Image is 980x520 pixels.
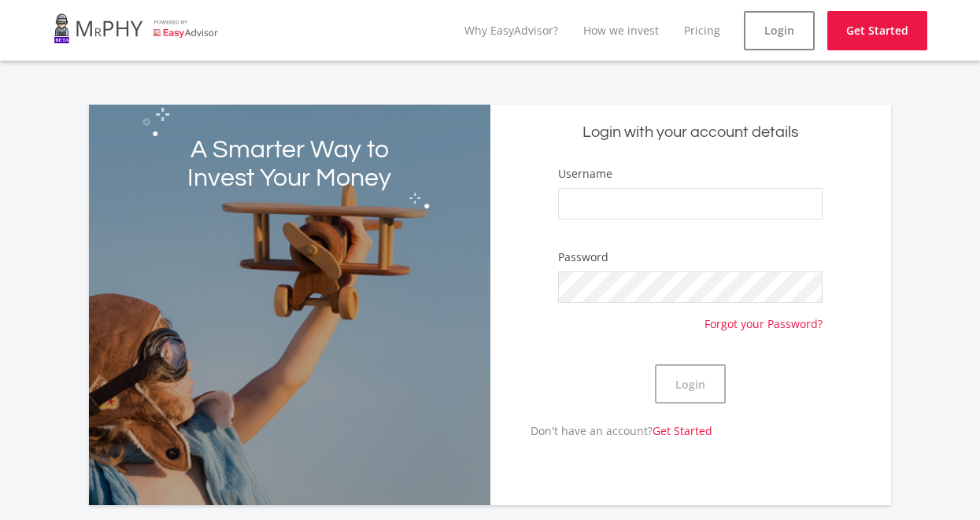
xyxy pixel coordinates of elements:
a: Get Started [827,11,927,50]
a: Forgot your Password? [704,303,823,332]
a: How we invest [583,23,659,38]
h5: Login with your account details [502,122,879,143]
a: Get Started [653,423,712,438]
button: Login [655,364,726,404]
a: Login [744,11,815,50]
p: Don't have an account? [490,422,712,439]
label: Username [558,166,612,182]
h2: A Smarter Way to Invest Your Money [169,136,410,193]
label: Password [558,249,608,265]
a: Pricing [684,23,720,38]
a: Why EasyAdvisor? [464,23,558,38]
